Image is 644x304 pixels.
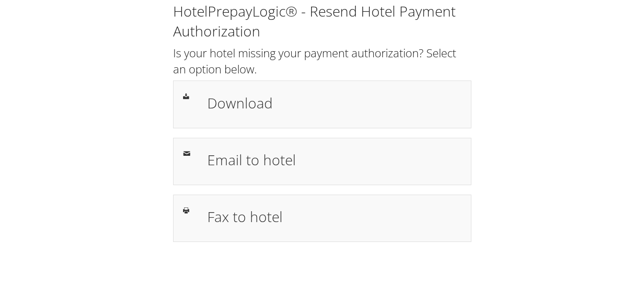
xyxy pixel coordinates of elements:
h1: Download [207,92,461,114]
h1: Fax to hotel [207,206,461,227]
h2: Is your hotel missing your payment authorization? Select an option below. [173,45,471,77]
h1: Email to hotel [207,149,461,170]
a: Download [173,80,471,128]
a: Fax to hotel [173,195,471,242]
a: Email to hotel [173,138,471,185]
h1: HotelPrepayLogic® - Resend Hotel Payment Authorization [173,1,471,41]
